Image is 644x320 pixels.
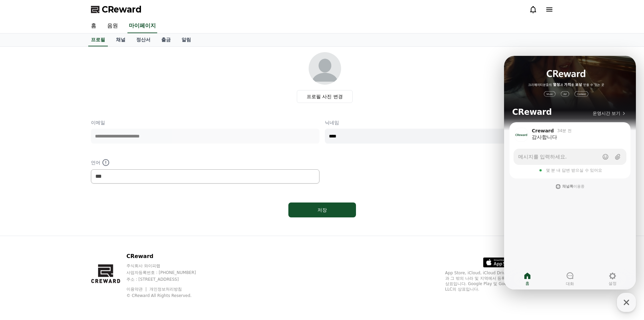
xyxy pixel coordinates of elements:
[91,158,319,167] p: 언어
[126,287,148,292] a: 이용약관
[176,34,196,46] a: 알림
[149,287,182,292] a: 개인정보처리방침
[102,4,142,15] span: CReward
[102,19,123,33] a: 음원
[126,263,209,269] p: 주식회사 와이피랩
[126,293,209,298] p: © CReward All Rights Reserved.
[111,34,131,46] a: 채널
[91,4,142,15] a: CReward
[91,119,319,126] p: 이메일
[88,34,108,46] a: 프로필
[445,270,553,292] p: App Store, iCloud, iCloud Drive 및 iTunes Store는 미국과 그 밖의 나라 및 지역에서 등록된 Apple Inc.의 서비스 상표입니다. Goo...
[126,270,209,275] p: 사업자등록번호 : [PHONE_NUMBER]
[504,56,636,290] iframe: Channel chat
[131,34,156,46] a: 정산서
[126,277,209,282] p: 주소 : [STREET_ADDRESS]
[297,90,353,103] label: 프로필 사진 변경
[309,52,341,85] img: profile_image
[156,34,176,46] a: 출금
[288,202,356,217] button: 저장
[127,19,157,33] a: 마이페이지
[86,19,102,33] a: 홈
[325,119,553,126] p: 닉네임
[302,207,342,213] div: 저장
[126,252,209,260] p: CReward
